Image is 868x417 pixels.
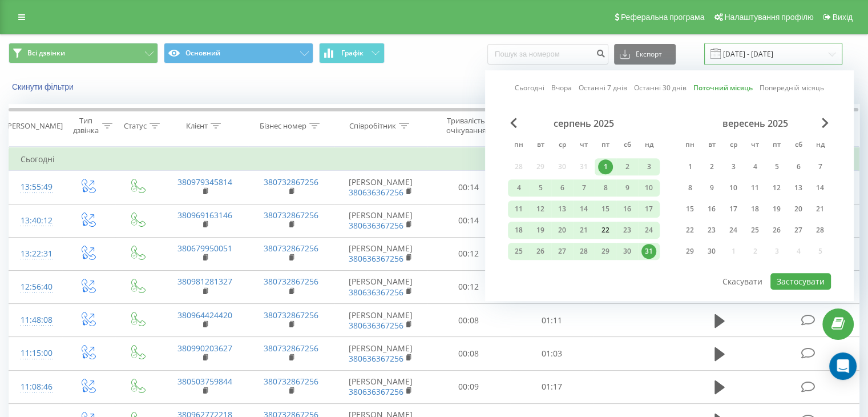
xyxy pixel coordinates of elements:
[511,223,526,238] div: 18
[510,137,527,154] abbr: понеділок
[619,137,636,154] abbr: субота
[177,243,232,254] a: 380679950051
[510,337,593,370] td: 01:03
[809,158,831,175] div: нд 7 вер 2025 р.
[533,244,548,259] div: 26
[766,158,788,175] div: пт 5 вер 2025 р.
[683,202,697,216] div: 15
[813,223,827,238] div: 28
[722,222,744,239] div: ср 24 вер 2025 р.
[177,343,232,354] a: 380990203627
[530,201,551,218] div: вт 12 серп 2025 р.
[679,158,701,175] div: пн 1 вер 2025 р.
[551,179,573,197] div: ср 6 серп 2025 р.
[264,276,318,287] a: 380732867256
[9,148,859,171] td: Сьогодні
[508,118,660,129] div: серпень 2025
[829,352,857,380] div: Open Intercom Messenger
[9,82,79,92] button: Скинути фільтри
[177,310,232,320] a: 380964424420
[260,121,306,131] div: Бізнес номер
[575,137,592,154] abbr: четвер
[21,309,51,331] div: 11:48:08
[641,202,656,216] div: 17
[701,222,722,239] div: вт 23 вер 2025 р.
[683,181,697,195] div: 8
[530,222,551,239] div: вт 19 серп 2025 р.
[716,273,769,290] button: Скасувати
[770,273,831,290] button: Застосувати
[769,181,784,195] div: 12
[725,137,742,154] abbr: середа
[177,276,232,287] a: 380981281327
[679,243,701,260] div: пн 29 вер 2025 р.
[722,201,744,218] div: ср 17 вер 2025 р.
[704,223,719,238] div: 23
[21,210,51,232] div: 13:40:12
[530,179,551,197] div: вт 5 серп 2025 р.
[614,44,676,65] button: Експорт
[722,179,744,197] div: ср 10 вер 2025 р.
[726,159,741,174] div: 3
[616,222,638,239] div: сб 23 серп 2025 р.
[598,159,613,174] div: 1
[551,222,573,239] div: ср 20 серп 2025 р.
[515,83,544,94] a: Сьогодні
[638,158,660,175] div: нд 3 серп 2025 р.
[511,244,526,259] div: 25
[621,13,705,22] span: Реферальна програма
[579,83,627,94] a: Останні 7 днів
[768,137,785,154] abbr: п’ятниця
[264,343,318,354] a: 380732867256
[679,179,701,197] div: пн 8 вер 2025 р.
[788,201,809,218] div: сб 20 вер 2025 р.
[748,159,762,174] div: 4
[576,202,591,216] div: 14
[349,320,403,331] a: 380636367256
[27,49,65,58] span: Всі дзвінки
[726,223,741,238] div: 24
[833,13,853,22] span: Вихід
[616,201,638,218] div: сб 16 серп 2025 р.
[769,159,784,174] div: 5
[616,158,638,175] div: сб 2 серп 2025 р.
[790,137,807,154] abbr: субота
[809,201,831,218] div: нд 21 вер 2025 р.
[349,353,403,364] a: 380636367256
[748,181,762,195] div: 11
[349,253,403,264] a: 380636367256
[791,202,806,216] div: 20
[21,276,51,298] div: 12:56:40
[177,177,232,187] a: 380979345814
[641,244,656,259] div: 31
[72,116,99,135] div: Тип дзвінка
[334,270,427,303] td: [PERSON_NAME]
[598,244,613,259] div: 29
[641,159,656,174] div: 3
[791,223,806,238] div: 27
[533,223,548,238] div: 19
[532,137,549,154] abbr: вівторок
[595,201,616,218] div: пт 15 серп 2025 р.
[693,83,753,94] a: Поточний місяць
[334,237,427,270] td: [PERSON_NAME]
[427,270,510,303] td: 00:12
[822,118,829,128] span: Next Month
[701,158,722,175] div: вт 2 вер 2025 р.
[813,181,827,195] div: 14
[620,223,635,238] div: 23
[349,187,403,198] a: 380636367256
[791,181,806,195] div: 13
[576,244,591,259] div: 28
[809,222,831,239] div: нд 28 вер 2025 р.
[508,201,530,218] div: пн 11 серп 2025 р.
[744,179,766,197] div: чт 11 вер 2025 р.
[177,376,232,387] a: 380503759844
[349,220,403,231] a: 380636367256
[748,223,762,238] div: 25
[620,244,635,259] div: 30
[638,243,660,260] div: нд 31 серп 2025 р.
[813,159,827,174] div: 7
[769,223,784,238] div: 26
[638,201,660,218] div: нд 17 серп 2025 р.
